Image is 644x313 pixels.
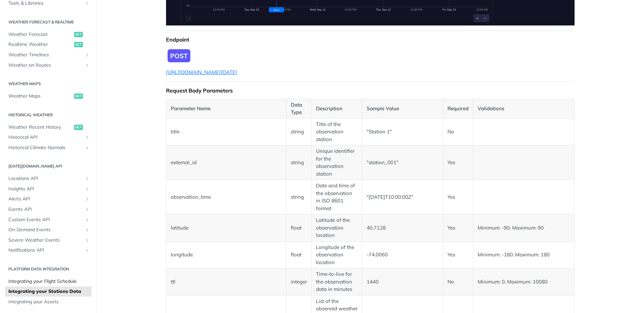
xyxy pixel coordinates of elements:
td: 1440 [362,268,443,296]
button: Show subpages for Notifications API [85,248,90,253]
button: Show subpages for Events API [85,207,90,212]
td: string [286,118,312,145]
span: get [74,42,83,47]
td: Date and time of the observation in ISO 8601 format [312,180,362,214]
span: On-Demand Events [8,227,83,233]
span: get [74,125,83,130]
th: Validations [473,99,574,118]
h2: [DATE][DOMAIN_NAME] API [5,163,92,169]
span: Historical Climate Normals [8,144,83,151]
a: Integrating your Stations Data [5,287,92,297]
button: Show subpages for On-Demand Events [85,227,90,233]
a: Locations APIShow subpages for Locations API [5,174,92,184]
td: 40.7128 [362,214,443,242]
td: Yes [443,241,473,268]
a: Weather TimelinesShow subpages for Weather Timelines [5,50,92,60]
td: latitude [166,214,286,242]
a: Historical APIShow subpages for Historical API [5,132,92,142]
td: No [443,268,473,296]
span: Weather on Routes [8,62,83,69]
th: Sample Value [362,99,443,118]
span: Alerts API [8,196,83,202]
button: Show subpages for Locations API [85,176,90,181]
div: Request Body Parameters [166,87,575,94]
span: Weather Timelines [8,52,83,58]
td: -74.0060 [362,241,443,268]
span: Integrating your Stations Data [8,288,90,295]
a: Alerts APIShow subpages for Alerts API [5,194,92,204]
button: Show subpages for Historical API [85,135,90,140]
td: Title of the observation station [312,118,362,145]
button: Show subpages for Historical Climate Normals [85,145,90,150]
a: Custom Events APIShow subpages for Custom Events API [5,215,92,225]
button: Show subpages for Severe Weather Events [85,238,90,243]
td: Time-to-live for the observation data in minutes [312,268,362,296]
td: Yes [443,145,473,180]
img: Endpoint Icon [166,48,192,64]
td: No [443,118,473,145]
h2: Platform DATA integration [5,266,92,272]
button: Show subpages for Custom Events API [85,217,90,223]
a: Weather Mapsget [5,91,92,101]
span: get [74,93,83,99]
span: Custom Events API [8,216,83,223]
span: Historical API [8,134,83,141]
a: Weather on RoutesShow subpages for Weather on Routes [5,60,92,70]
td: float [286,214,312,242]
td: Minimum: -180, Maximum: 180 [473,241,574,268]
span: get [74,32,83,37]
td: title [166,118,286,145]
button: Show subpages for Weather on Routes [85,63,90,68]
td: ttl [166,268,286,296]
button: Show subpages for Weather Timelines [85,52,90,58]
a: On-Demand EventsShow subpages for On-Demand Events [5,225,92,235]
a: Weather Forecastget [5,29,92,40]
td: Minimum: 0, Maximum: 10080 [473,268,574,296]
span: Weather Recent History [8,124,72,131]
td: Yes [443,214,473,242]
span: Severe Weather Events [8,237,83,244]
span: Locations API [8,175,83,182]
th: Description [312,99,362,118]
div: Endpoint [166,36,575,43]
span: Events API [8,206,83,213]
span: Integrating your Flight Schedule [8,278,90,285]
span: Realtime Weather [8,41,72,48]
td: Longitude of the observation location [312,241,362,268]
span: Insights API [8,186,83,192]
h2: Weather Maps [5,81,92,87]
td: Yes [443,180,473,214]
span: Expand image [166,48,575,64]
a: Integrating your Assets [5,297,92,307]
span: Weather Maps [8,93,72,100]
h2: Historical Weather [5,112,92,118]
a: Severe Weather EventsShow subpages for Severe Weather Events [5,235,92,245]
th: Data Type [286,99,312,118]
td: "Station 1" [362,118,443,145]
td: "station_001" [362,145,443,180]
td: observation_time [166,180,286,214]
button: Show subpages for Alerts API [85,196,90,202]
a: [URL][DOMAIN_NAME][DATE] [166,69,237,75]
td: string [286,145,312,180]
span: Integrating your Assets [8,299,90,305]
td: "[DATE]T10:00:00Z" [362,180,443,214]
td: external_id [166,145,286,180]
a: Realtime Weatherget [5,40,92,50]
td: float [286,241,312,268]
td: integer [286,268,312,296]
h2: Weather Forecast & realtime [5,19,92,25]
td: Minimum: -90, Maximum: 90 [473,214,574,242]
a: Integrating your Flight Schedule [5,276,92,287]
td: Unique identifier for the observation station [312,145,362,180]
td: Latitude of the observation location [312,214,362,242]
button: Show subpages for Insights API [85,186,90,192]
th: Required [443,99,473,118]
td: string [286,180,312,214]
th: Parameter Name [166,99,286,118]
button: Show subpages for Tools & Libraries [85,1,90,6]
a: Notifications APIShow subpages for Notifications API [5,245,92,255]
a: Weather Recent Historyget [5,122,92,132]
td: longitude [166,241,286,268]
span: Weather Forecast [8,31,72,38]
